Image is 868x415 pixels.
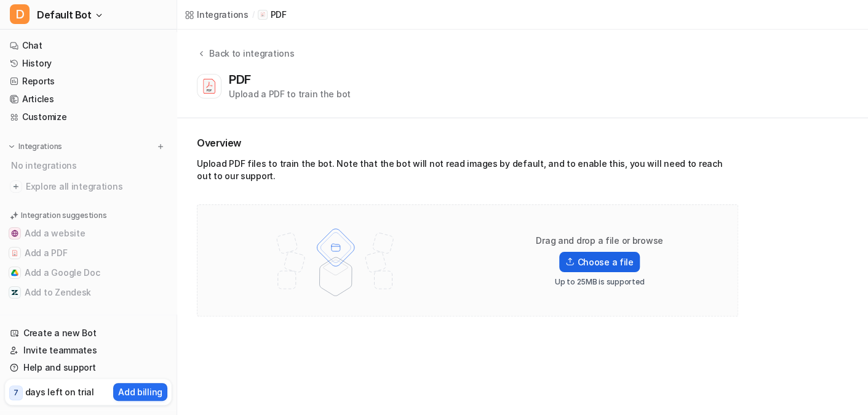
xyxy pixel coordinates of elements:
[11,289,18,296] img: Add to Zendesk
[10,180,22,193] img: explore all integrations
[536,235,663,247] p: Drag and drop a file or browse
[270,9,286,21] p: PDF
[197,158,738,187] div: Upload PDF files to train the bot. Note that the bot will not read images by default, and to enab...
[5,73,172,90] a: Reports
[5,224,172,243] button: Add a websiteAdd a website
[5,91,172,108] a: Articles
[258,9,286,21] a: PDF iconPDF
[11,230,18,237] img: Add a website
[7,155,172,175] div: No integrations
[555,277,644,287] p: Up to 25MB is supported
[156,142,165,151] img: menu_add.svg
[18,142,62,151] p: Integrations
[5,108,172,126] a: Customize
[197,47,294,72] button: Back to integrations
[185,8,249,21] a: Integrations
[5,37,172,54] a: Chat
[25,385,94,398] p: days left on trial
[5,342,172,359] a: Invite teammates
[5,55,172,72] a: History
[26,177,167,196] span: Explore all integrations
[205,47,294,60] div: Back to integrations
[5,283,172,302] button: Add to ZendeskAdd to Zendesk
[118,385,162,398] p: Add billing
[14,387,18,398] p: 7
[5,263,172,283] button: Add a Google DocAdd a Google Doc
[7,142,16,151] img: expand menu
[10,4,30,24] span: D
[11,249,18,257] img: Add a PDF
[5,243,172,263] button: Add a PDFAdd a PDF
[21,210,106,221] p: Integration suggestions
[5,359,172,376] a: Help and support
[260,12,266,18] img: PDF icon
[252,9,255,20] span: /
[197,8,249,21] div: Integrations
[559,252,639,272] label: Choose a file
[11,269,18,276] img: Add a Google Doc
[37,6,92,23] span: Default Bot
[5,178,172,195] a: Explore all integrations
[255,217,416,304] img: File upload illustration
[5,140,66,153] button: Integrations
[197,135,738,150] h2: Overview
[5,324,172,342] a: Create a new Bot
[229,72,256,87] div: PDF
[229,87,351,100] div: Upload a PDF to train the bot
[113,383,167,401] button: Add billing
[565,257,575,266] img: Upload icon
